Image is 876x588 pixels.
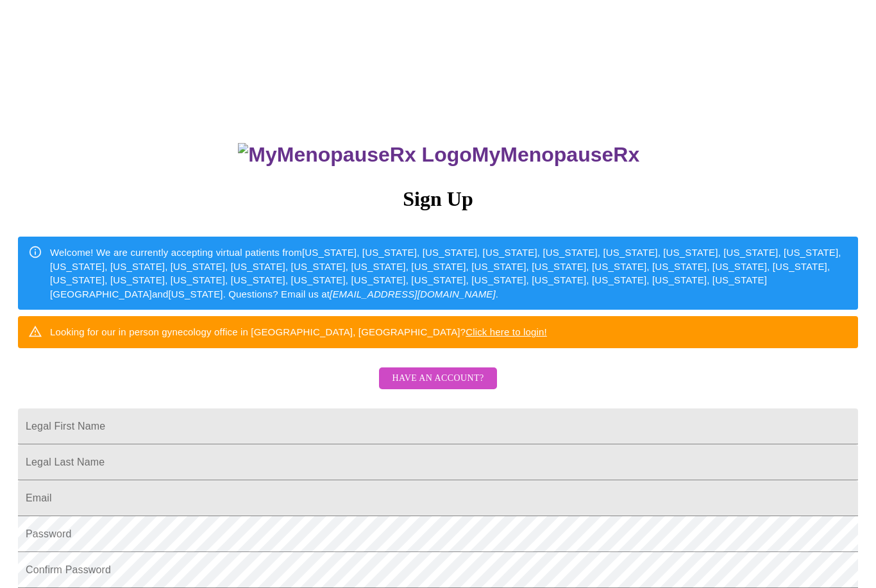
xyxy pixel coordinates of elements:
[238,143,471,167] img: MyMenopauseRx Logo
[392,371,484,387] span: Have an account?
[466,326,547,337] a: Click here to login!
[50,320,547,344] div: Looking for our in person gynecology office in [GEOGRAPHIC_DATA], [GEOGRAPHIC_DATA]?
[50,240,848,306] div: Welcome! We are currently accepting virtual patients from [US_STATE], [US_STATE], [US_STATE], [US...
[330,289,496,299] em: [EMAIL_ADDRESS][DOMAIN_NAME]
[376,382,500,392] a: Have an account?
[18,187,858,211] h3: Sign Up
[20,143,859,167] h3: MyMenopauseRx
[379,367,496,390] button: Have an account?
